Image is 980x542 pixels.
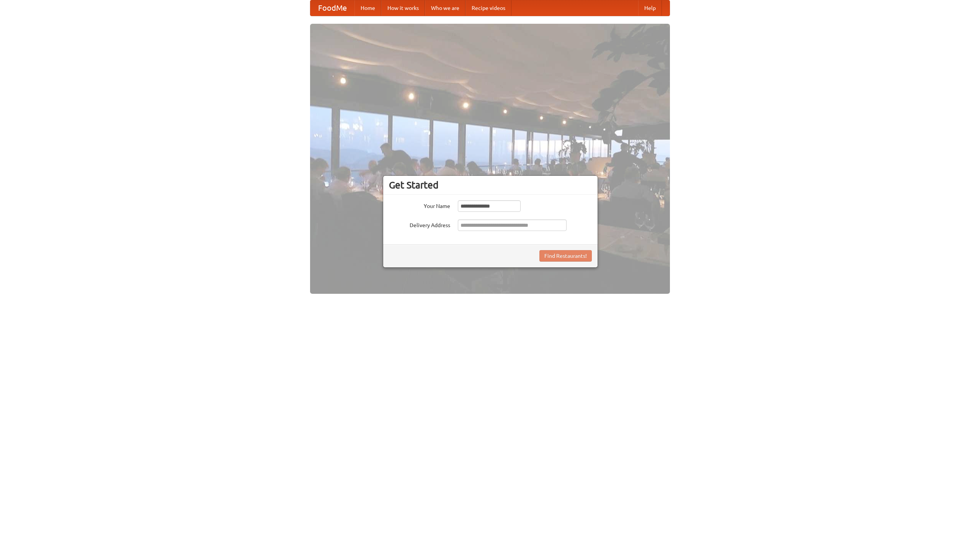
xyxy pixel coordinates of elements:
a: Home [354,0,381,16]
a: FoodMe [310,0,354,16]
a: Help [638,0,662,16]
a: Who we are [425,0,465,16]
label: Your Name [389,200,450,210]
label: Delivery Address [389,219,450,229]
a: Recipe videos [465,0,511,16]
button: Find Restaurants! [539,250,592,262]
h3: Get Started [389,179,592,191]
a: How it works [381,0,425,16]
